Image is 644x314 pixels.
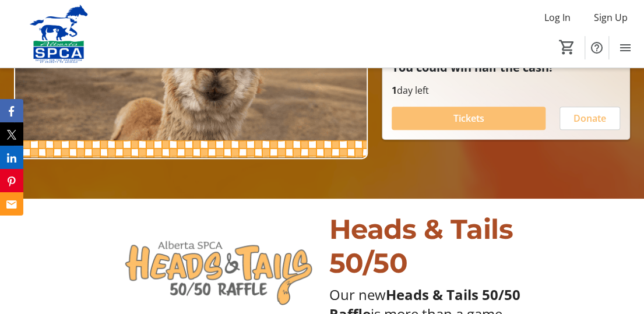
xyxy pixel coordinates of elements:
[573,111,606,125] span: Donate
[614,36,637,59] button: Menu
[7,5,111,63] img: Alberta SPCA's Logo
[585,8,637,27] button: Sign Up
[557,37,578,58] button: Cart
[535,8,580,27] button: Log In
[585,36,608,59] button: Help
[329,213,513,280] span: Heads & Tails 50/50
[453,111,484,125] span: Tickets
[594,10,628,24] span: Sign Up
[392,107,546,130] button: Tickets
[559,107,620,130] button: Donate
[329,285,385,304] span: Our new
[392,61,620,74] p: You could win half the cash!
[392,83,620,97] p: day left
[544,10,571,24] span: Log In
[392,84,397,97] span: 1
